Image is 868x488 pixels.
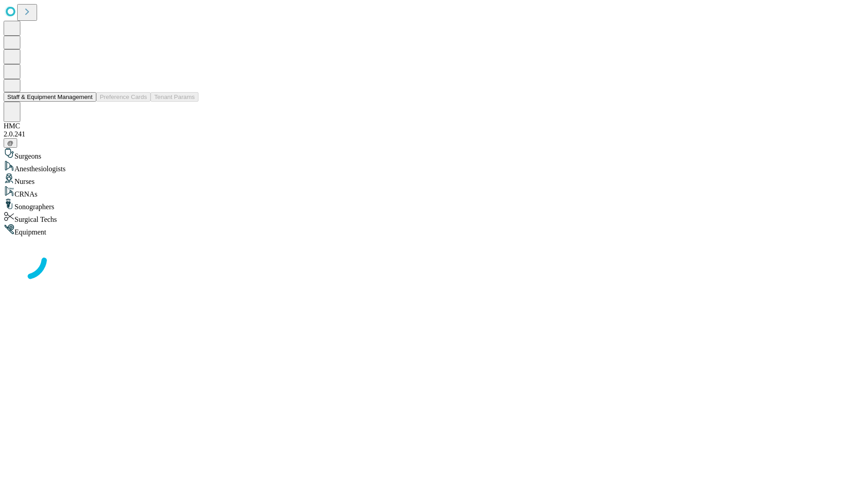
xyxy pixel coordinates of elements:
[4,173,864,186] div: Nurses
[4,186,864,198] div: CRNAs
[4,211,864,224] div: Surgical Techs
[4,138,17,148] button: @
[4,122,864,130] div: HMC
[7,140,14,146] span: @
[4,224,864,236] div: Equipment
[4,130,864,138] div: 2.0.241
[151,92,198,102] button: Tenant Params
[4,92,96,102] button: Staff & Equipment Management
[96,92,151,102] button: Preference Cards
[4,148,864,160] div: Surgeons
[4,160,864,173] div: Anesthesiologists
[4,198,864,211] div: Sonographers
